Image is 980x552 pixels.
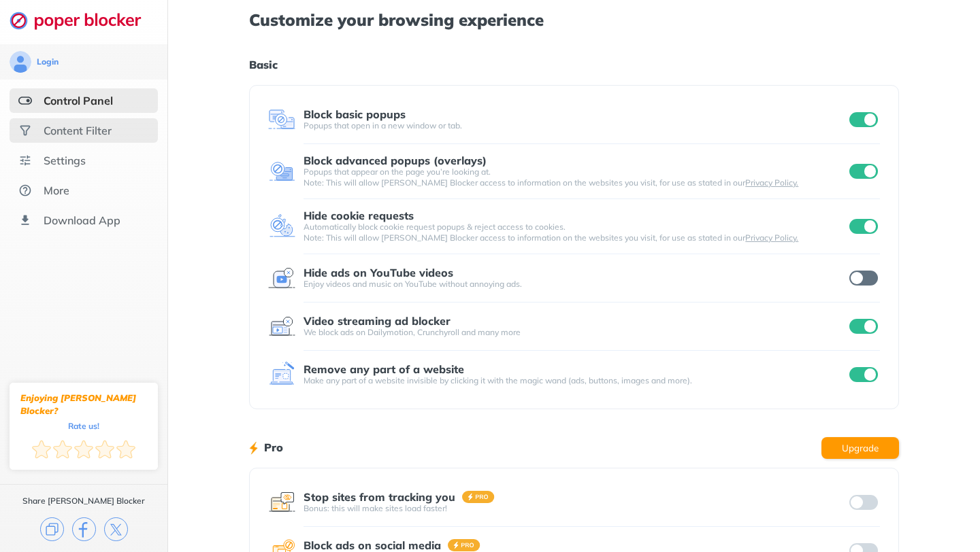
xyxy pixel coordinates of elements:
img: feature icon [268,158,295,185]
img: pro-badge.svg [462,491,495,503]
div: Settings [44,154,86,167]
img: x.svg [104,517,128,541]
img: about.svg [18,184,32,197]
a: Privacy Policy. [745,232,798,243]
img: logo-webpage.svg [10,11,156,30]
button: Upgrade [821,437,899,459]
div: Bonus: this will make sites load faster! [304,503,847,514]
div: Popups that appear on the page you’re looking at. Note: This will allow [PERSON_NAME] Blocker acc... [304,167,847,188]
img: feature icon [268,106,295,133]
div: Stop sites from tracking you [304,491,455,503]
img: feature icon [268,264,295,292]
img: social.svg [18,124,32,137]
div: Content Filter [44,124,112,137]
img: pro-badge.svg [448,539,480,551]
div: Popups that open in a new window or tab. [304,120,847,131]
img: features-selected.svg [18,94,32,107]
div: Make any part of a website invisible by clicking it with the magic wand (ads, buttons, images and... [304,375,847,386]
h1: Customize your browsing experience [249,11,898,29]
img: feature icon [268,489,295,516]
div: Automatically block cookie request popups & reject access to cookies. Note: This will allow [PERS... [304,222,847,243]
img: avatar.svg [10,51,31,73]
div: More [44,184,69,197]
img: download-app.svg [18,213,32,227]
img: lighting bolt [249,440,258,456]
div: Share [PERSON_NAME] Blocker [22,496,145,506]
div: Block advanced popups (overlays) [304,154,487,167]
div: Video streaming ad blocker [304,315,451,327]
img: feature icon [268,361,295,388]
div: We block ads on Dailymotion, Crunchyroll and many more [304,327,847,338]
div: Download App [44,213,120,227]
div: Control Panel [44,94,113,107]
h1: Basic [249,56,898,73]
div: Login [37,56,59,67]
div: Block ads on social media [304,539,441,551]
img: feature icon [268,213,295,240]
img: facebook.svg [72,517,96,541]
div: Hide cookie requests [304,209,414,222]
div: Enjoy videos and music on YouTube without annoying ads. [304,279,847,290]
img: settings.svg [18,154,32,167]
div: Block basic popups [304,108,406,120]
div: Rate us! [68,423,99,429]
a: Privacy Policy. [745,177,798,188]
img: copy.svg [40,517,64,541]
div: Enjoying [PERSON_NAME] Blocker? [20,392,147,417]
img: feature icon [268,313,295,340]
h1: Pro [264,438,283,456]
div: Remove any part of a website [304,363,464,375]
div: Hide ads on YouTube videos [304,266,453,279]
